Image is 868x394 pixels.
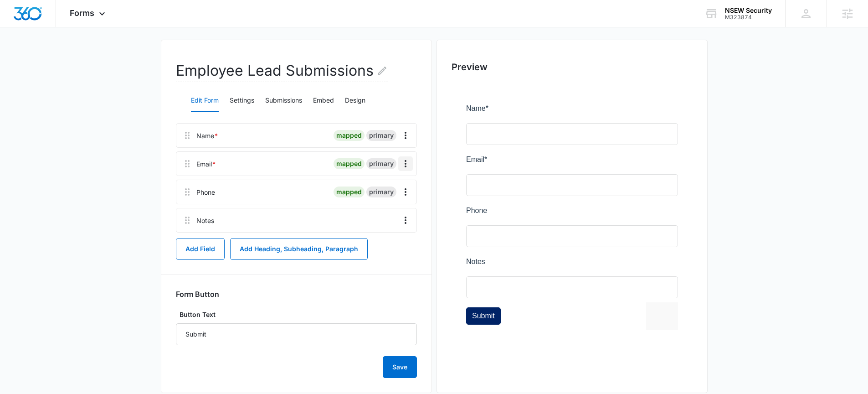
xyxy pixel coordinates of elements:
[91,53,98,60] img: tab_keywords_by_traffic_grey.svg
[398,213,413,228] button: Overflow Menu
[196,159,216,169] div: Email
[334,187,365,197] div: mapped
[6,209,29,217] span: Submit
[452,60,693,74] h2: Preview
[366,187,396,197] div: primary
[70,8,94,18] span: Forms
[176,310,417,320] label: Button Text
[383,356,417,378] button: Save
[24,24,100,31] div: Domain: [DOMAIN_NAME]
[15,24,22,31] img: website_grey.svg
[230,90,254,112] button: Settings
[334,158,365,169] div: mapped
[345,90,365,112] button: Design
[398,128,413,143] button: Overflow Menu
[725,14,772,21] div: account id
[334,130,365,141] div: mapped
[176,290,219,299] h3: Form Button
[25,53,32,60] img: tab_domain_overview_orange.svg
[725,7,772,14] div: account name
[191,90,219,112] button: Edit Form
[101,54,154,60] div: Keywords by Traffic
[35,54,82,60] div: Domain Overview
[366,158,396,169] div: primary
[196,131,218,140] div: Name
[196,187,215,197] div: Phone
[366,130,396,141] div: primary
[377,60,388,82] button: Edit Form Name
[313,90,334,112] button: Embed
[230,238,368,260] button: Add Heading, Subheading, Paragraph
[196,216,214,225] div: Notes
[176,60,388,82] h2: Employee Lead Submissions
[398,185,413,199] button: Overflow Menu
[398,156,413,171] button: Overflow Menu
[180,199,297,227] iframe: reCAPTCHA
[176,238,225,260] button: Add Field
[265,90,302,112] button: Submissions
